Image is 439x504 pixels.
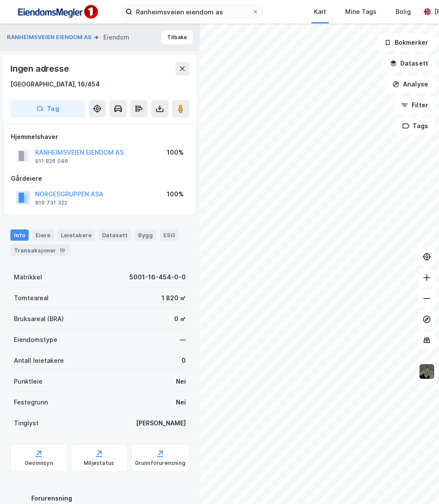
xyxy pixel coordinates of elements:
div: Gårdeiere [11,173,189,184]
div: Punktleie [14,376,43,387]
div: Eiendomstype [14,335,57,345]
button: Bokmerker [377,34,436,51]
button: Tag [10,100,85,117]
div: Kontrollprogram for chat [396,462,439,504]
div: Festegrunn [14,397,48,408]
div: Matrikkel [14,272,42,282]
div: Ingen adresse [10,62,70,76]
button: Tilbake [162,30,193,44]
div: Kart [314,7,326,17]
div: Forurensning [31,493,186,504]
div: ESG [160,229,178,241]
div: Nei [176,376,186,387]
div: Bygg [135,229,156,241]
div: Tinglyst [14,418,39,428]
div: Eiere [32,229,54,241]
div: [GEOGRAPHIC_DATA], 16/454 [10,79,100,90]
div: 911 826 046 [35,158,68,165]
button: Filter [394,96,436,114]
div: Grunnforurensning [135,460,185,467]
div: Tomteareal [14,293,49,303]
div: Info [10,229,29,241]
div: Miljøstatus [84,460,114,467]
img: 9k= [419,363,435,380]
button: Tags [395,117,436,135]
button: Analyse [385,76,436,93]
div: Hjemmelshaver [11,132,189,142]
div: Eiendom [103,32,129,43]
button: Datasett [383,55,436,72]
div: 0 [182,355,186,366]
div: 5001-16-454-0-0 [129,272,186,282]
img: F4PB6Px+NJ5v8B7XTbfpPpyloAAAAASUVORK5CYII= [14,2,101,22]
div: Leietakere [57,229,95,241]
div: Geoinnsyn [25,460,53,467]
div: — [180,335,186,345]
div: Nei [176,397,186,408]
div: Datasett [99,229,131,241]
div: 100% [167,147,184,158]
div: 19 [58,246,67,255]
div: Bolig [396,7,411,17]
div: Transaksjoner [10,244,70,256]
div: Bruksareal (BRA) [14,314,64,324]
div: 100% [167,189,184,199]
input: Søk på adresse, matrikkel, gårdeiere, leietakere eller personer [132,5,252,18]
div: 0 ㎡ [174,314,186,324]
div: 1 820 ㎡ [162,293,186,303]
iframe: Chat Widget [396,462,439,504]
button: RANHEIMSVEIEN EIENDOM AS [7,33,93,42]
div: Antall leietakere [14,355,64,366]
div: [PERSON_NAME] [136,418,186,428]
div: 819 731 322 [35,199,67,206]
div: Mine Tags [345,7,376,17]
